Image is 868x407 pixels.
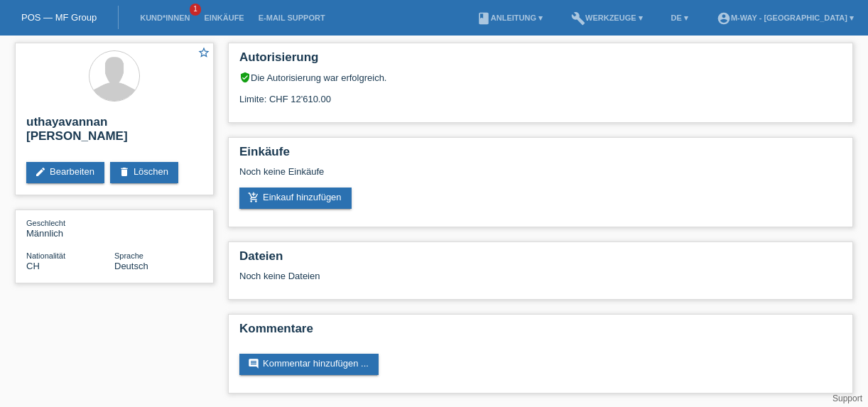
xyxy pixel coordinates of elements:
[114,261,148,271] span: Deutsch
[119,166,130,178] i: delete
[251,13,332,22] a: E-Mail Support
[477,11,491,26] i: book
[239,322,842,343] h2: Kommentare
[571,11,585,26] i: build
[190,4,201,16] span: 1
[239,249,842,271] h2: Dateien
[239,72,842,83] div: Die Autorisierung war erfolgreich.
[26,261,40,271] span: Schweiz
[664,13,695,22] a: DE ▾
[26,251,65,260] span: Nationalität
[197,46,210,59] i: star_border
[239,72,251,83] i: verified_user
[26,217,114,239] div: Männlich
[239,188,352,209] a: add_shopping_cartEinkauf hinzufügen
[197,13,251,22] a: Einkäufe
[239,354,379,375] a: commentKommentar hinzufügen ...
[35,166,46,178] i: edit
[239,83,842,104] div: Limite: CHF 12'610.00
[248,192,259,203] i: add_shopping_cart
[26,219,65,227] span: Geschlecht
[197,46,210,61] a: star_border
[133,13,197,22] a: Kund*innen
[26,162,104,183] a: editBearbeiten
[710,13,861,22] a: account_circlem-way - [GEOGRAPHIC_DATA] ▾
[470,13,550,22] a: bookAnleitung ▾
[239,50,842,72] h2: Autorisierung
[717,11,731,26] i: account_circle
[239,145,842,166] h2: Einkäufe
[26,115,202,151] h2: uthayavannan [PERSON_NAME]
[248,358,259,369] i: comment
[110,162,178,183] a: deleteLöschen
[239,166,842,188] div: Noch keine Einkäufe
[564,13,650,22] a: buildWerkzeuge ▾
[239,271,673,281] div: Noch keine Dateien
[832,394,862,403] a: Support
[21,12,97,23] a: POS — MF Group
[114,251,143,260] span: Sprache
